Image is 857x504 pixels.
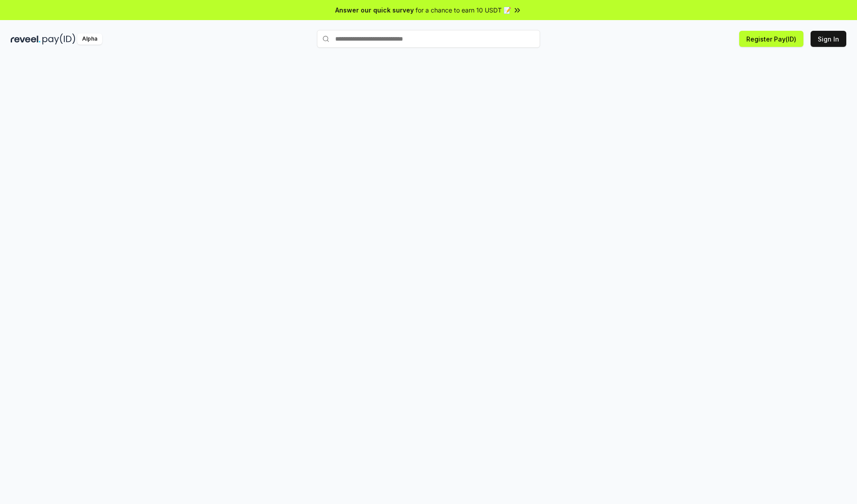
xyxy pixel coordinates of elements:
button: Register Pay(ID) [739,31,803,47]
img: reveel_dark [11,33,41,45]
button: Sign In [811,31,846,47]
span: Answer our quick survey [335,5,414,15]
div: Alpha [77,33,102,45]
img: pay_id [42,33,75,45]
span: for a chance to earn 10 USDT 📝 [416,5,511,15]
